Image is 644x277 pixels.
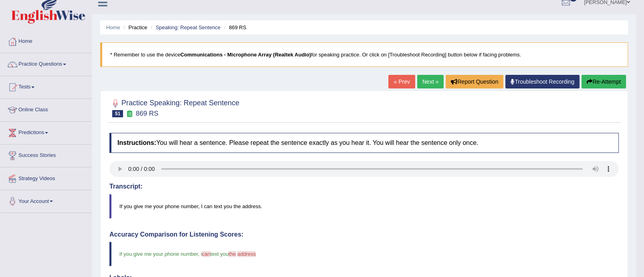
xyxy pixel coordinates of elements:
[0,145,92,165] a: Success Stories
[237,251,256,257] span: address
[109,97,239,117] h2: Practice Speaking: Repeat Sentence
[505,75,579,88] a: Troubleshoot Recording
[119,251,198,257] span: if you give me your phone number
[0,167,92,187] a: Strategy Videos
[180,52,311,58] b: Communications - Microphone Array (Realtek Audio)
[417,75,444,88] a: Next »
[109,194,619,219] blockquote: If you give me your phone number, I can text you the address.
[0,53,92,73] a: Practice Questions
[106,24,120,30] a: Home
[201,251,202,257] span: i
[228,251,236,257] span: the
[202,251,210,257] span: can
[0,122,92,142] a: Predictions
[117,139,156,146] b: Instructions:
[0,99,92,119] a: Online Class
[581,75,626,88] button: Re-Attempt
[222,24,246,31] li: 869 RS
[0,30,92,50] a: Home
[446,75,503,88] button: Report Question
[388,75,415,88] a: « Prev
[125,110,133,118] small: Exam occurring question
[109,133,619,153] h4: You will hear a sentence. Please repeat the sentence exactly as you hear it. You will hear the se...
[112,110,123,117] span: 51
[100,42,628,67] blockquote: * Remember to use the device for speaking practice. Or click on [Troubleshoot Recording] button b...
[198,251,200,257] span: ,
[121,24,147,31] li: Practice
[136,110,159,117] small: 869 RS
[0,76,92,96] a: Tests
[155,24,220,30] a: Speaking: Repeat Sentence
[109,183,619,190] h4: Transcript:
[210,251,229,257] span: text you
[109,231,619,238] h4: Accuracy Comparison for Listening Scores:
[0,190,92,210] a: Your Account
